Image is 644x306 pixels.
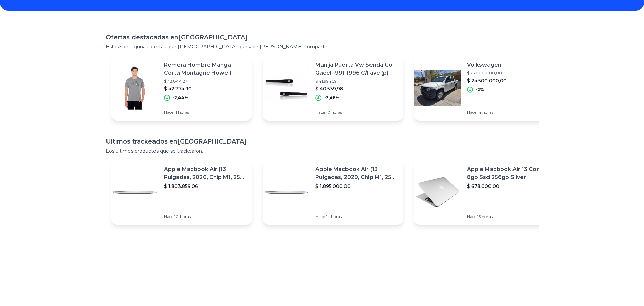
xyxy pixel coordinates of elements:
[467,110,507,115] p: Hace 14 horas
[106,148,539,154] p: Los ultimos productos que se trackearon.
[414,56,555,121] a: Featured imageVolkswagen$ 25.000.000,00$ 24.500.000,00-2%Hace 14 horas
[263,160,403,225] a: Featured imageApple Macbook Air (13 Pulgadas, 2020, Chip M1, 256 Gb De Ssd, 8 Gb De Ram) - Plata$...
[315,214,398,219] p: Hace 14 horas
[164,165,246,181] p: Apple Macbook Air (13 Pulgadas, 2020, Chip M1, 256 Gb De Ssd, 8 Gb De Ram) - Plata
[164,85,246,92] p: $ 42.774,90
[111,169,159,216] img: Featured image
[164,110,246,115] p: Hace 11 horas
[263,56,403,121] a: Featured imageManija Puerta Vw Senda Gol Gacel 1991 1996 C/llave (p)$ 41.994,59$ 40.539,98-3,46%H...
[111,64,159,112] img: Featured image
[315,165,398,181] p: Apple Macbook Air (13 Pulgadas, 2020, Chip M1, 256 Gb De Ssd, 8 Gb De Ram) - Plata
[467,165,549,181] p: Apple Macbook Air 13 Core I5 8gb Ssd 256gb Silver
[263,169,310,216] img: Featured image
[414,160,555,225] a: Featured imageApple Macbook Air 13 Core I5 8gb Ssd 256gb Silver$ 678.000,00Hace 15 horas
[315,85,398,92] p: $ 40.539,98
[111,160,252,225] a: Featured imageApple Macbook Air (13 Pulgadas, 2020, Chip M1, 256 Gb De Ssd, 8 Gb De Ram) - Plata$...
[164,214,246,219] p: Hace 10 horas
[106,43,539,50] p: Estas son algunas ofertas que [DEMOGRAPHIC_DATA] que vale [PERSON_NAME] compartir.
[315,79,398,84] p: $ 41.994,59
[173,95,188,101] p: -2,44%
[315,183,398,190] p: $ 1.895.000,00
[324,95,339,101] p: -3,46%
[476,87,484,92] p: -2%
[414,169,461,216] img: Featured image
[467,214,549,219] p: Hace 15 horas
[263,64,310,112] img: Featured image
[106,137,539,146] h1: Ultimos trackeados en [GEOGRAPHIC_DATA]
[467,77,507,84] p: $ 24.500.000,00
[111,56,252,121] a: Featured imageRemera Hombre Manga Corta Montagne Howell$ 43.844,27$ 42.774,90-2,44%Hace 11 horas
[315,61,398,77] p: Manija Puerta Vw Senda Gol Gacel 1991 1996 C/llave (p)
[467,70,507,76] p: $ 25.000.000,00
[467,183,549,190] p: $ 678.000,00
[414,64,461,112] img: Featured image
[467,61,507,69] p: Volkswagen
[164,61,246,77] p: Remera Hombre Manga Corta Montagne Howell
[164,183,246,190] p: $ 1.803.859,06
[106,32,539,42] h1: Ofertas destacadas en [GEOGRAPHIC_DATA]
[315,110,398,115] p: Hace 10 horas
[164,79,246,84] p: $ 43.844,27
